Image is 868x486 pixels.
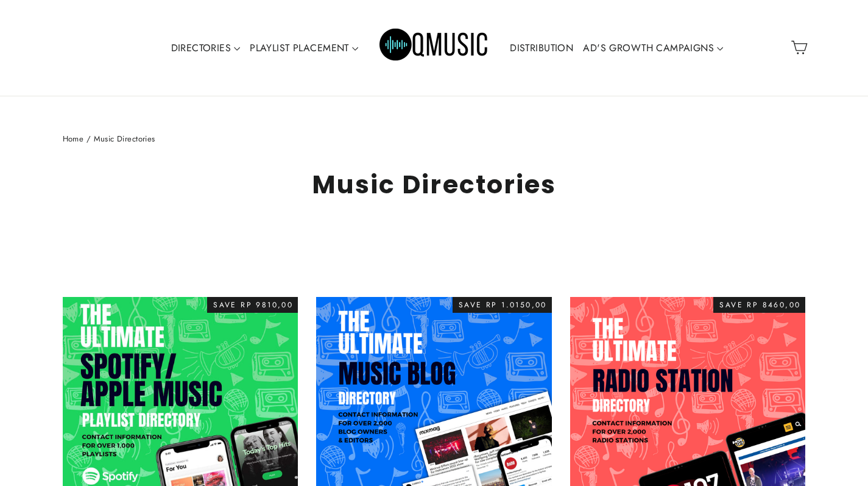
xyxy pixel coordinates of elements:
[379,20,489,75] img: Q Music Promotions
[245,34,363,62] a: PLAYLIST PLACEMENT
[128,12,741,84] div: Primary
[63,133,806,146] nav: breadcrumbs
[63,170,806,199] h1: Music Directories
[63,133,84,145] a: Home
[166,34,245,62] a: DIRECTORIES
[713,297,805,313] div: Save Rp 8460,00
[578,34,728,62] a: AD'S GROWTH CAMPAIGNS
[505,34,578,62] a: DISTRIBUTION
[86,133,91,145] span: /
[453,297,552,313] div: Save Rp 1.0150,00
[94,133,155,145] span: Music Directories
[207,297,298,313] div: Save Rp 9810,00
